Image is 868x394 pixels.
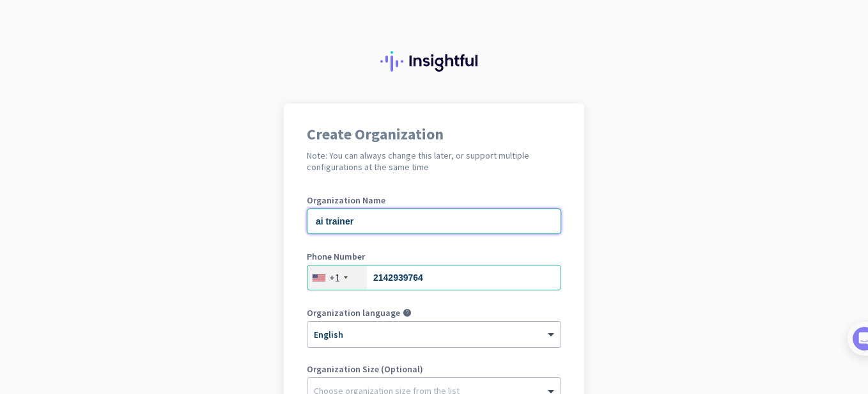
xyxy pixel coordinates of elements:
[329,271,340,284] div: +1
[307,150,561,173] h2: Note: You can always change this later, or support multiple configurations at the same time
[307,308,400,317] label: Organization language
[380,51,488,72] img: Insightful
[403,308,412,317] i: help
[307,127,561,142] h1: Create Organization
[307,196,561,205] label: Organization Name
[307,265,561,290] input: 201-555-0123
[307,365,561,374] label: Organization Size (Optional)
[307,209,561,234] input: What is the name of your organization?
[307,252,561,261] label: Phone Number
